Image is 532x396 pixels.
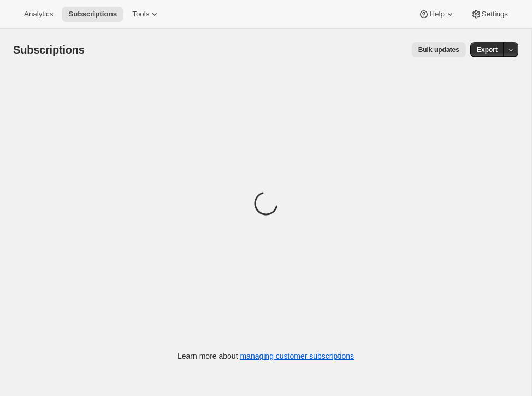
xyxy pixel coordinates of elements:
[482,10,508,19] span: Settings
[13,44,85,56] span: Subscriptions
[464,7,515,22] button: Settings
[418,45,459,54] span: Bulk updates
[24,10,53,19] span: Analytics
[68,10,117,19] span: Subscriptions
[240,352,354,360] a: managing customer subscriptions
[132,10,149,19] span: Tools
[62,7,123,22] button: Subscriptions
[17,7,60,22] button: Analytics
[477,45,498,54] span: Export
[470,42,504,57] button: Export
[412,42,466,57] button: Bulk updates
[126,7,167,22] button: Tools
[429,10,444,19] span: Help
[178,351,354,362] p: Learn more about
[412,7,462,22] button: Help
